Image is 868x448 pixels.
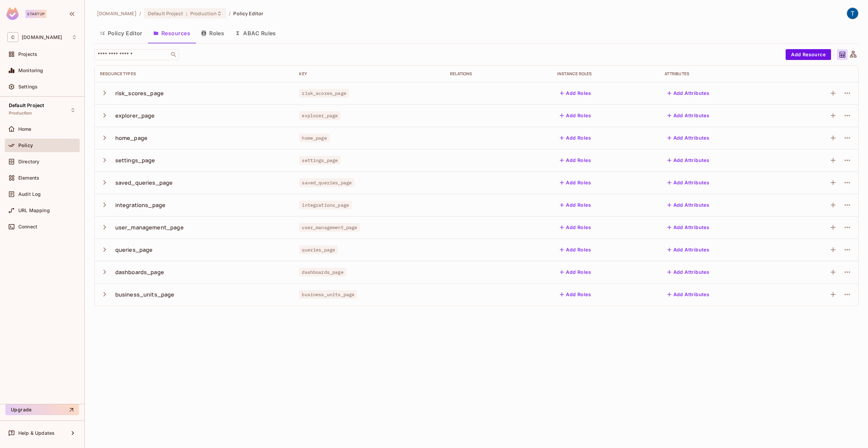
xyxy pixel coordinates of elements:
button: Add Attributes [665,200,712,210]
div: Relations [450,71,546,77]
button: Add Roles [557,289,594,300]
span: URL Mapping [18,208,50,213]
span: Settings [18,84,38,89]
button: Add Attributes [665,110,712,121]
span: Workspace: cyclops.security [22,35,62,40]
span: the active workspace [97,10,137,17]
span: Elements [18,175,39,181]
button: Add Roles [557,155,594,166]
div: dashboards_page [115,268,164,276]
span: saved_queries_page [299,178,354,187]
span: C [7,32,18,42]
span: user_management_page [299,223,360,232]
div: Startup [25,10,46,18]
li: / [139,10,141,17]
div: risk_scores_page [115,89,164,97]
button: Add Resource [786,49,831,60]
span: Production [9,110,32,116]
button: Add Roles [557,222,594,233]
span: business_units_page [299,290,357,299]
span: Policy [18,143,33,148]
button: Add Attributes [665,267,712,278]
button: Upgrade [5,404,79,415]
span: queries_page [299,245,338,254]
button: Add Attributes [665,177,712,188]
div: integrations_page [115,201,166,209]
button: Add Roles [557,200,594,210]
span: : [185,11,188,16]
div: Resource Types [100,71,288,77]
button: Add Attributes [665,222,712,233]
li: / [229,10,231,17]
div: Instance roles [557,71,653,77]
button: Add Attributes [665,244,712,255]
span: Default Project [148,10,183,17]
div: queries_page [115,246,153,253]
img: SReyMgAAAABJRU5ErkJggg== [6,7,19,20]
div: Attributes [665,71,777,77]
button: Add Attributes [665,155,712,166]
span: Audit Log [18,191,41,197]
div: settings_page [115,157,155,164]
button: Add Attributes [665,88,712,99]
span: Production [190,10,217,17]
span: Help & Updates [18,430,55,436]
div: Key [299,71,439,77]
span: Directory [18,159,39,164]
button: Add Roles [557,110,594,121]
span: Policy Editor [233,10,263,17]
span: Home [18,126,32,132]
span: explorer_page [299,111,340,120]
button: Resources [148,25,196,42]
button: Add Roles [557,267,594,278]
button: Add Roles [557,244,594,255]
button: Add Attributes [665,133,712,143]
button: Add Roles [557,177,594,188]
span: Projects [18,52,37,57]
button: Add Roles [557,88,594,99]
span: dashboards_page [299,268,346,277]
button: Add Attributes [665,289,712,300]
button: Roles [196,25,230,42]
span: settings_page [299,156,340,165]
img: Tal Cohen [847,8,858,19]
span: integrations_page [299,201,352,209]
div: explorer_page [115,112,155,119]
div: user_management_page [115,224,184,231]
span: risk_scores_page [299,89,349,98]
button: Policy Editor [94,25,148,42]
span: Monitoring [18,68,43,73]
span: Connect [18,224,37,229]
span: home_page [299,134,329,142]
button: ABAC Rules [230,25,281,42]
button: Add Roles [557,133,594,143]
span: Default Project [9,103,44,108]
div: home_page [115,134,147,142]
div: saved_queries_page [115,179,173,186]
div: business_units_page [115,291,175,298]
